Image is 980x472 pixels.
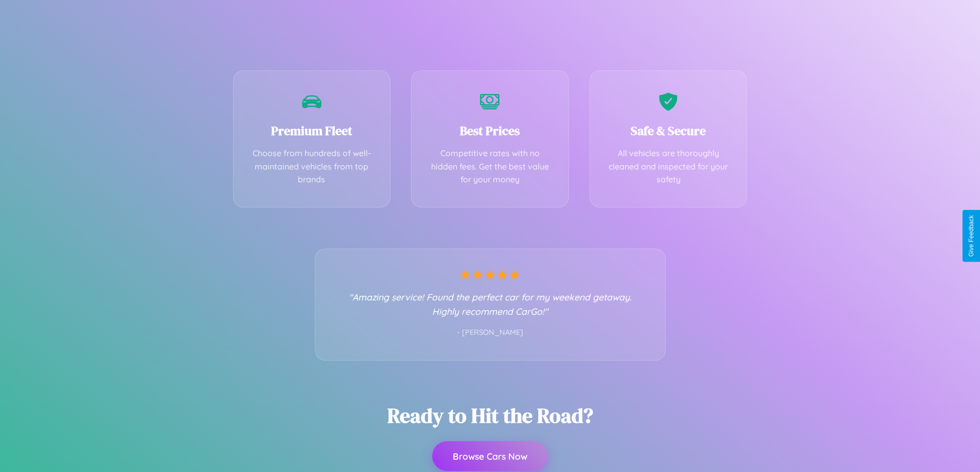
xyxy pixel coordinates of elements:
div: Give Feedback [968,215,975,257]
h3: Premium Fleet [249,122,375,139]
p: - [PERSON_NAME] [336,326,645,339]
p: "Amazing service! Found the perfect car for my weekend getaway. Highly recommend CarGo!" [336,290,645,318]
p: Competitive rates with no hidden fees. Get the best value for your money [427,147,553,186]
p: All vehicles are thoroughly cleaned and inspected for your safety [605,147,732,186]
h3: Safe & Secure [605,122,732,139]
h3: Best Prices [427,122,553,139]
h2: Ready to Hit the Road? [387,402,593,429]
p: Choose from hundreds of well-maintained vehicles from top brands [249,147,375,186]
button: Browse Cars Now [432,441,548,471]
